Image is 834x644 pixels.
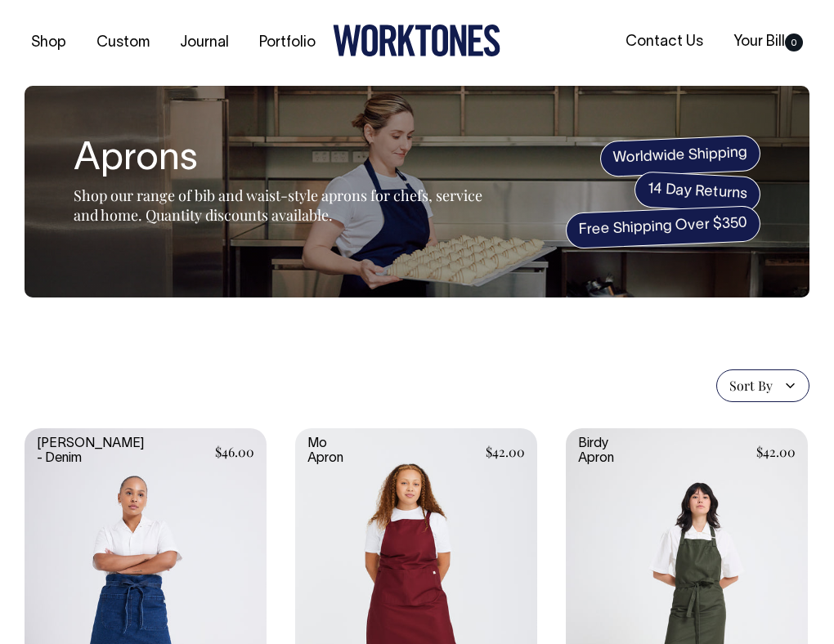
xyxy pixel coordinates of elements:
[173,29,235,56] a: Journal
[634,171,761,213] span: 14 Day Returns
[565,205,761,249] span: Free Shipping Over $350
[74,139,482,181] h1: Aprons
[599,135,761,177] span: Worldwide Shipping
[785,34,803,51] span: 0
[25,29,73,56] a: Shop
[729,376,773,396] span: Sort By
[619,29,710,56] a: Contact Us
[74,186,482,225] span: Shop our range of bib and waist-style aprons for chefs, service and home. Quantity discounts avai...
[253,29,322,56] a: Portfolio
[727,29,809,56] a: Your Bill0
[90,29,156,56] a: Custom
